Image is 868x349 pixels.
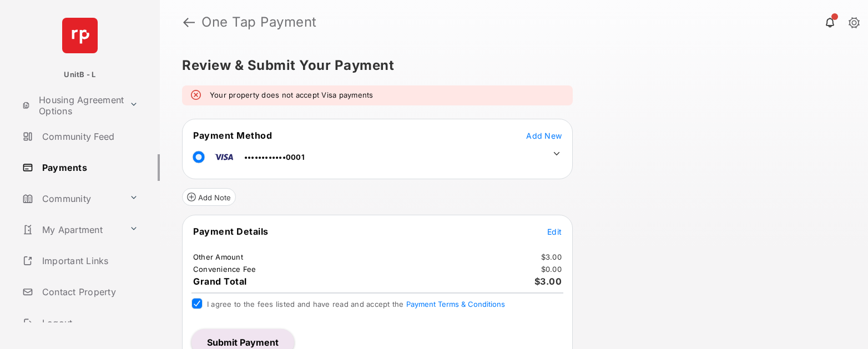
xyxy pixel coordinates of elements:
a: Contact Property [18,279,160,305]
a: Payments [18,154,160,181]
a: Community [18,185,125,212]
a: My Apartment [18,216,125,243]
span: Edit [547,227,562,236]
span: Payment Method [193,130,272,141]
span: ••••••••••••0001 [244,153,305,161]
p: UnitB - L [64,69,95,80]
button: Edit [547,226,562,237]
span: Grand Total [193,276,247,287]
a: Community Feed [18,123,160,150]
a: Important Links [18,247,143,274]
button: I agree to the fees listed and have read and accept the [406,300,505,308]
a: Housing Agreement Options [18,92,125,119]
img: svg+xml;base64,PHN2ZyB4bWxucz0iaHR0cDovL3d3dy53My5vcmcvMjAwMC9zdmciIHdpZHRoPSI2NCIgaGVpZ2h0PSI2NC... [62,18,98,53]
span: $3.00 [534,276,562,287]
td: Convenience Fee [193,264,257,274]
td: Other Amount [193,252,244,262]
td: $3.00 [541,252,562,262]
button: Add New [526,130,562,141]
button: Add Note [182,188,236,206]
em: Your property does not accept Visa payments [210,90,374,101]
span: Add New [526,131,562,140]
h5: Review & Submit Your Payment [182,59,837,72]
a: Logout [18,310,160,336]
td: $0.00 [541,264,562,274]
span: I agree to the fees listed and have read and accept the [207,300,505,308]
strong: One Tap Payment [201,16,317,29]
span: Payment Details [193,226,269,237]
